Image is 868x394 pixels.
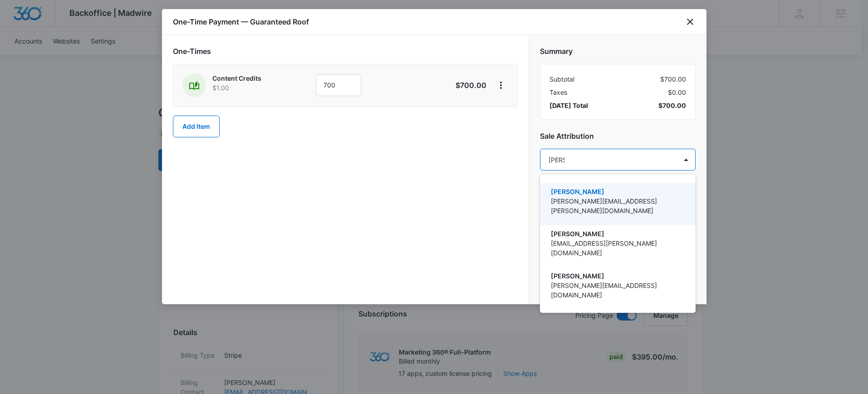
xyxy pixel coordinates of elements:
p: [EMAIL_ADDRESS][PERSON_NAME][DOMAIN_NAME] [551,238,683,258]
p: [PERSON_NAME] [551,229,683,238]
p: [PERSON_NAME][EMAIL_ADDRESS][PERSON_NAME][DOMAIN_NAME] [551,196,683,215]
p: [PERSON_NAME] [551,271,683,281]
p: [PERSON_NAME] [551,187,683,196]
p: [PERSON_NAME][EMAIL_ADDRESS][DOMAIN_NAME] [551,281,683,300]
